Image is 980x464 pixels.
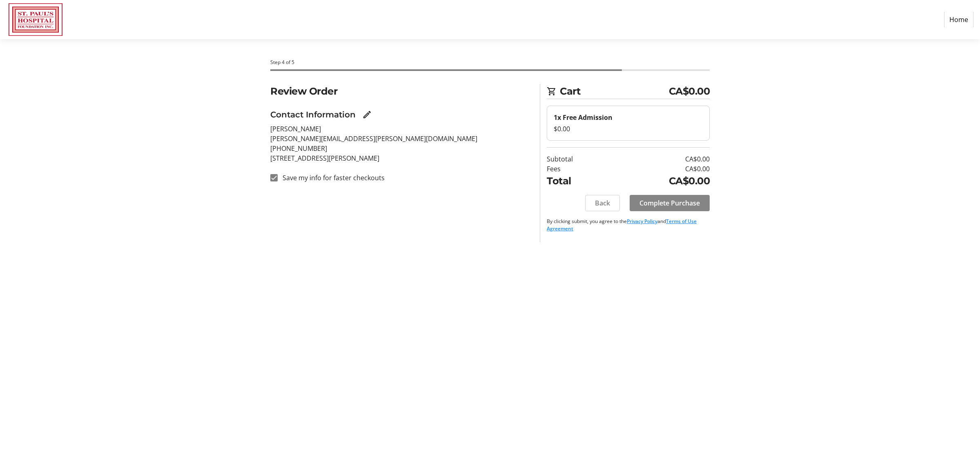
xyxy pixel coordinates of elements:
span: CA$0.00 [669,84,710,99]
a: Terms of Use Agreement [547,218,697,232]
button: Edit Contact Information [359,106,375,123]
p: [PHONE_NUMBER] [270,144,530,153]
div: Step 4 of 5 [270,59,710,66]
strong: 1x Free Admission [554,113,612,122]
span: Cart [560,84,669,99]
span: Complete Purchase [639,198,700,208]
button: Back [585,195,620,211]
img: St. Paul's Hospital Foundation's Logo [7,3,65,36]
button: Complete Purchase [630,195,710,211]
p: By clicking submit, you agree to the and [547,218,710,232]
td: CA$0.00 [610,174,710,188]
td: Subtotal [547,154,610,164]
h2: Review Order [270,84,530,99]
p: [PERSON_NAME][EMAIL_ADDRESS][PERSON_NAME][DOMAIN_NAME] [270,134,530,144]
td: CA$0.00 [610,164,710,174]
label: Save my info for faster checkouts [278,173,385,183]
span: Back [595,198,610,208]
td: Fees [547,164,610,174]
div: $0.00 [554,124,703,134]
h3: Contact Information [270,108,356,121]
p: [PERSON_NAME] [270,124,530,134]
p: [STREET_ADDRESS][PERSON_NAME] [270,153,530,163]
a: Privacy Policy [627,218,657,225]
td: CA$0.00 [610,154,710,164]
a: Home [944,12,973,27]
td: Total [547,174,610,188]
